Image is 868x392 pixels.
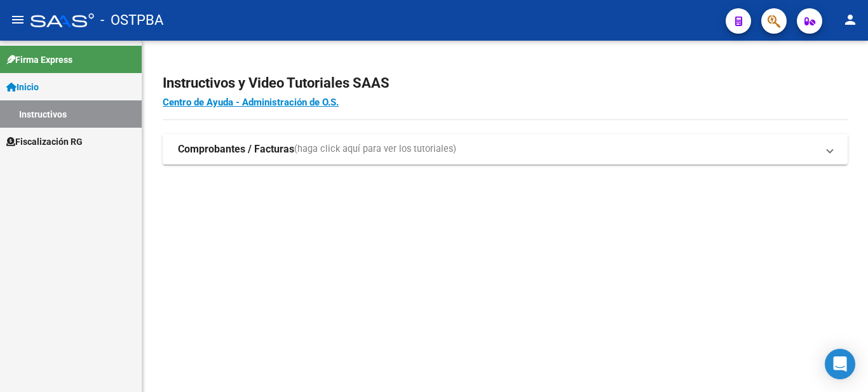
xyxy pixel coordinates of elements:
span: Firma Express [6,53,72,67]
div: Open Intercom Messenger [825,349,855,379]
mat-icon: person [843,12,858,27]
span: Inicio [6,80,39,94]
span: - OSTPBA [100,6,163,34]
span: Fiscalización RG [6,135,83,149]
mat-expansion-panel-header: Comprobantes / Facturas(haga click aquí para ver los tutoriales) [163,134,848,165]
a: Centro de Ayuda - Administración de O.S. [163,97,339,108]
strong: Comprobantes / Facturas [178,142,294,156]
span: (haga click aquí para ver los tutoriales) [294,142,456,156]
h2: Instructivos y Video Tutoriales SAAS [163,71,848,95]
mat-icon: menu [10,12,25,27]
